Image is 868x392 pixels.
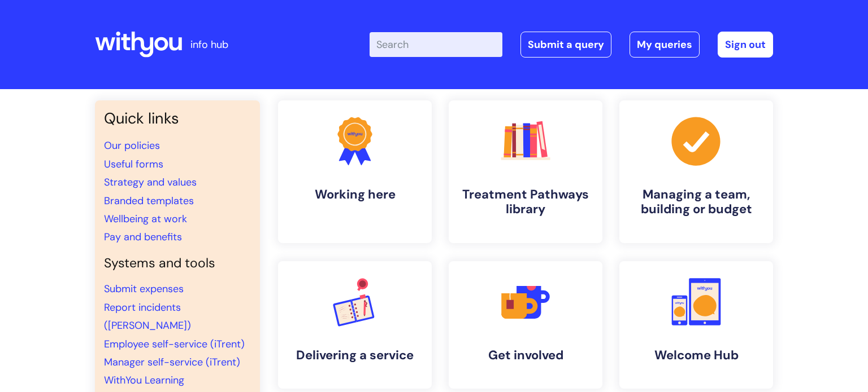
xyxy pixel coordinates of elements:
h4: Delivering a service [287,348,423,363]
a: Submit expenses [104,282,184,296]
a: Treatment Pathways library [449,100,602,243]
a: Our policies [104,139,160,152]
a: Sign out [718,32,773,58]
a: Managing a team, building or budget [619,100,773,243]
a: Wellbeing at work [104,212,187,226]
a: Pay and benefits [104,230,182,244]
input: Search [370,32,502,57]
a: Submit a query [520,32,611,58]
h4: Systems and tools [104,256,251,271]
div: | - [370,32,773,58]
a: Useful forms [104,157,163,171]
a: Employee self-service (iTrent) [104,337,245,351]
a: Working here [278,100,432,243]
h4: Welcome Hub [628,348,764,363]
a: Branded templates [104,194,194,208]
a: My queries [630,32,700,58]
h4: Managing a team, building or budget [628,187,764,217]
a: WithYou Learning [104,373,184,387]
h4: Get involved [458,348,593,363]
a: Get involved [449,261,602,389]
h4: Working here [287,187,423,202]
a: Delivering a service [278,261,432,389]
a: Welcome Hub [619,261,773,389]
a: Strategy and values [104,175,197,189]
a: Manager self-service (iTrent) [104,355,240,369]
h4: Treatment Pathways library [458,187,593,217]
h3: Quick links [104,109,251,127]
a: Report incidents ([PERSON_NAME]) [104,301,191,332]
p: info hub [190,36,228,54]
